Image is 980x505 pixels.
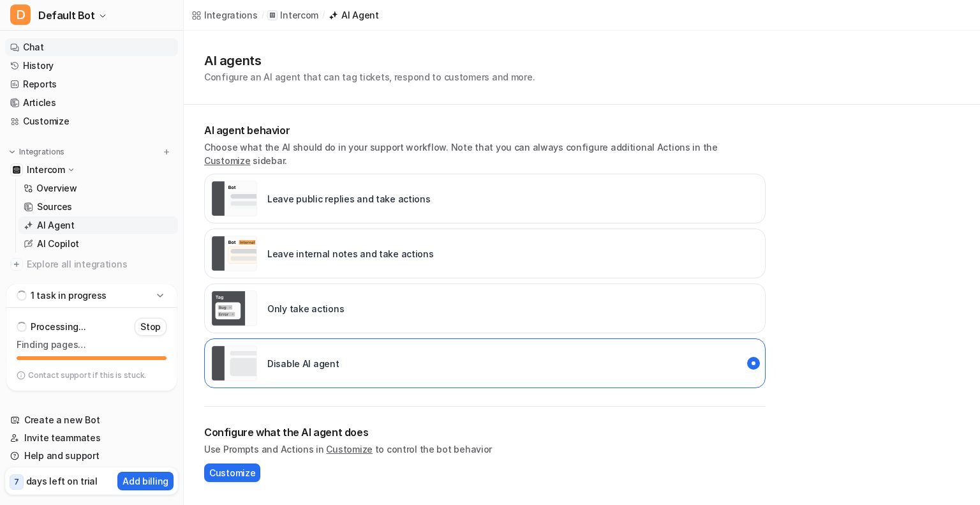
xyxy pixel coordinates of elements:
[204,123,766,138] p: AI agent behavior
[8,147,17,156] img: expand menu
[326,444,372,455] a: Customize
[122,474,168,488] p: Add billing
[204,174,766,223] div: live::external_reply
[19,235,178,253] a: AI Copilot
[10,4,31,25] span: D
[204,155,250,166] a: Customize
[36,182,77,195] p: Overview
[204,8,258,22] div: Integrations
[211,345,257,381] img: Disable AI agent
[5,411,178,429] a: Create a new Bot
[5,255,178,273] a: Explore all integrations
[211,290,257,326] img: Only take actions
[37,219,75,232] p: AI Agent
[191,8,258,22] a: Integrations
[267,247,434,260] p: Leave internal notes and take actions
[37,200,72,213] p: Sources
[204,229,766,278] div: live::internal_reply
[341,8,379,22] div: AI Agent
[5,112,178,130] a: Customize
[5,75,178,93] a: Reports
[204,70,535,84] p: Configure an AI agent that can tag tickets, respond to customers and more.
[27,163,65,176] p: Intercom
[204,283,766,333] div: live::disabled
[37,237,79,250] p: AI Copilot
[27,254,173,275] span: Explore all integrations
[10,258,23,271] img: explore all integrations
[322,10,325,21] span: /
[267,9,318,22] a: Intercom
[31,320,85,333] p: Processing...
[140,320,161,333] p: Stop
[211,181,257,216] img: Leave public replies and take actions
[162,147,171,156] img: menu_add.svg
[5,94,178,112] a: Articles
[267,357,339,370] p: Disable AI agent
[31,289,107,302] p: 1 task in progress
[26,474,98,488] p: days left on trial
[19,198,178,216] a: Sources
[19,179,178,197] a: Overview
[13,166,20,174] img: Intercom
[280,9,318,22] p: Intercom
[267,192,431,206] p: Leave public replies and take actions
[28,370,146,381] p: Contact support if this is stuck.
[19,216,178,234] a: AI Agent
[38,6,95,24] span: Default Bot
[19,147,64,157] p: Integrations
[204,425,766,440] h2: Configure what the AI agent does
[267,302,344,315] p: Only take actions
[204,464,260,482] button: Customize
[5,57,178,75] a: History
[117,472,174,490] button: Add billing
[204,51,535,70] h1: AI agents
[329,8,379,22] a: AI Agent
[204,338,766,388] div: paused::disabled
[5,429,178,447] a: Invite teammates
[204,442,766,456] p: Use Prompts and Actions in to control the bot behavior
[262,10,264,21] span: /
[5,146,68,158] button: Integrations
[204,140,766,167] p: Choose what the AI should do in your support workflow. Note that you can always configure additio...
[211,236,257,271] img: Leave internal notes and take actions
[5,447,178,465] a: Help and support
[17,338,167,351] p: Finding pages…
[209,466,255,479] span: Customize
[14,476,19,488] p: 7
[5,38,178,56] a: Chat
[135,318,167,336] button: Stop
